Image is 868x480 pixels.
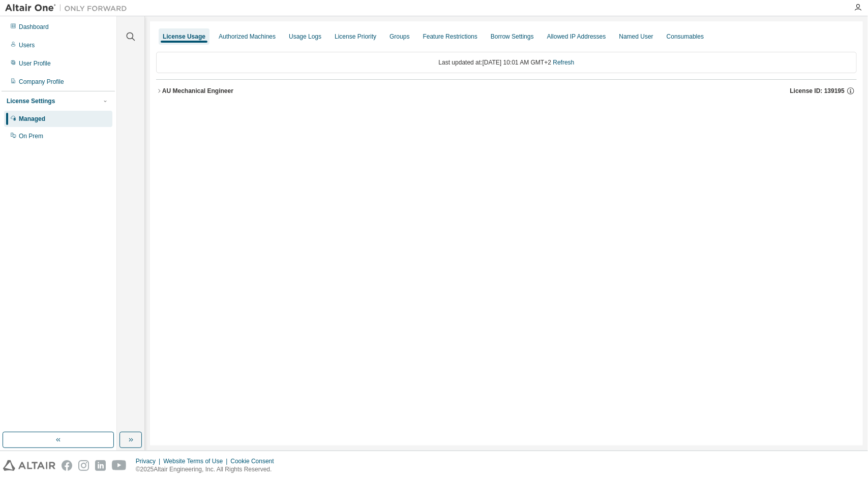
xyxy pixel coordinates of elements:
img: Altair One [5,3,132,13]
img: youtube.svg [112,460,127,471]
div: Users [19,41,35,49]
div: Cookie Consent [230,457,280,465]
div: Privacy [136,457,163,465]
div: Last updated at: [DATE] 10:01 AM GMT+2 [156,52,857,73]
div: Groups [390,33,409,41]
div: Borrow Settings [491,33,534,41]
div: Feature Restrictions [423,33,477,41]
div: On Prem [19,132,43,140]
span: License ID: 139195 [790,87,845,95]
div: AU Mechanical Engineer [162,87,233,95]
img: instagram.svg [78,460,89,471]
img: facebook.svg [62,460,72,471]
div: User Profile [19,59,51,68]
div: Website Terms of Use [163,457,230,465]
div: License Usage [163,33,205,41]
img: linkedin.svg [95,460,106,471]
div: Allowed IP Addresses [547,33,606,41]
div: Usage Logs [289,33,321,41]
a: Refresh [553,59,574,66]
div: Consumables [667,33,704,41]
div: License Settings [7,97,55,105]
img: altair_logo.svg [3,460,55,471]
div: Authorized Machines [219,33,276,41]
div: Named User [619,33,653,41]
div: Managed [19,115,45,123]
button: AU Mechanical EngineerLicense ID: 139195 [156,80,857,102]
div: License Priority [335,33,376,41]
div: Dashboard [19,23,49,31]
div: Company Profile [19,78,64,86]
p: © 2025 Altair Engineering, Inc. All Rights Reserved. [136,465,280,474]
